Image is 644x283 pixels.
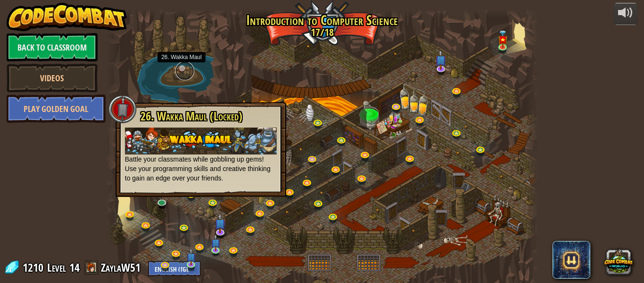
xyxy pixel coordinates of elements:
[101,260,143,275] a: ZaylaW51
[7,94,106,123] a: Play Golden Goal
[125,128,277,154] img: Nov17 wakka maul
[435,50,446,69] img: level-banner-unstarted-subscriber.png
[215,213,226,233] img: level-banner-unstarted-subscriber.png
[140,108,242,124] span: 26. Wakka Maul (Locked)
[614,3,637,25] button: Adjust volume
[47,260,66,275] span: Level
[23,260,46,275] span: 1210
[125,128,277,183] p: Battle your classmates while gobbling up gems! Use your programming skills and creative thinking ...
[69,260,80,275] span: 14
[211,234,221,251] img: level-banner-unstarted-subscriber.png
[7,33,98,61] a: Back to Classroom
[7,64,98,92] a: Videos
[7,3,127,31] img: CodeCombat - Learn how to code by playing a game
[498,31,508,48] img: level-banner-special.png
[186,249,196,266] img: level-banner-unstarted-subscriber.png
